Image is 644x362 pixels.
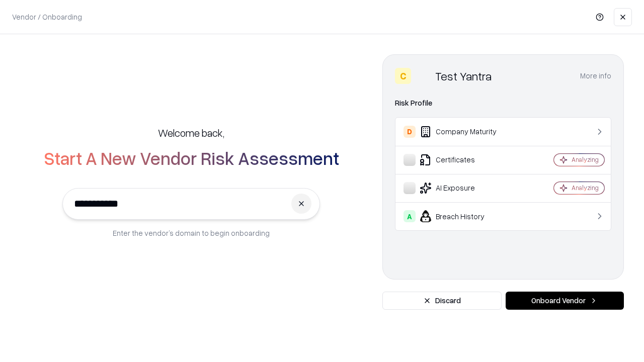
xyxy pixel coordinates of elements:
h5: Welcome back, [158,126,224,140]
button: Discard [382,292,502,310]
div: Test Yantra [435,68,492,84]
div: Analyzing [572,155,599,164]
div: A [404,210,416,222]
img: Test Yantra [415,68,431,84]
button: Onboard Vendor [506,292,624,310]
div: Certificates [404,154,524,166]
h2: Start A New Vendor Risk Assessment [44,148,339,168]
p: Enter the vendor’s domain to begin onboarding [113,228,270,238]
p: Vendor / Onboarding [12,12,82,22]
div: C [395,68,411,84]
div: AI Exposure [404,182,524,194]
div: Risk Profile [395,97,611,109]
button: More info [580,67,611,85]
div: D [404,126,416,138]
div: Company Maturity [404,126,524,138]
div: Breach History [404,210,524,222]
div: Analyzing [572,184,599,192]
